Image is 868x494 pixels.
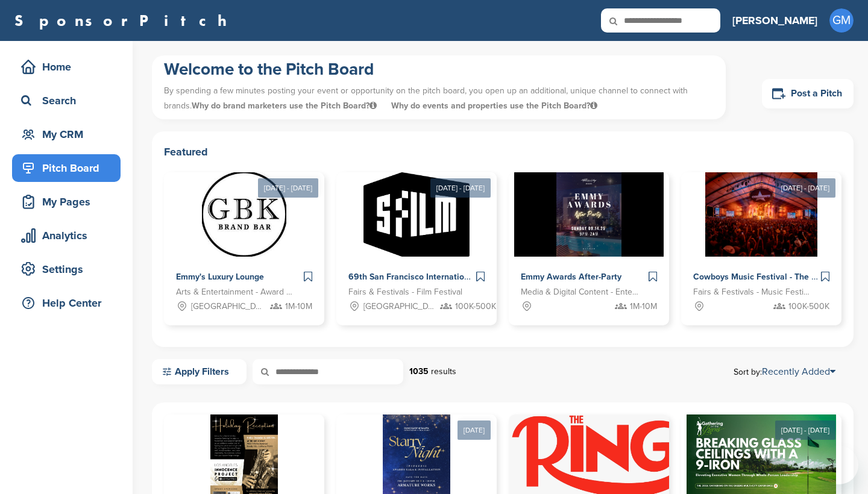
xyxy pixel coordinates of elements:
[829,8,854,33] span: GM
[191,300,265,313] span: [GEOGRAPHIC_DATA], [GEOGRAPHIC_DATA]
[762,366,835,378] a: Recently Added
[18,90,121,111] div: Search
[734,367,835,377] span: Sort by:
[732,7,817,34] a: [PERSON_NAME]
[705,172,818,257] img: Sponsorpitch &
[164,58,714,80] h1: Welcome to the Pitch Board
[521,286,639,299] span: Media & Digital Content - Entertainment
[164,143,841,160] h2: Featured
[164,80,714,116] p: By spending a few minutes posting your event or opportunity on the pitch board, you open up an ad...
[681,153,841,325] a: [DATE] - [DATE] Sponsorpitch & Cowboys Music Festival - The Largest 11 Day Music Festival in [GEO...
[18,56,121,78] div: Home
[14,13,234,28] a: SponsorPitch
[12,87,121,114] a: Search
[12,289,121,317] a: Help Center
[775,178,835,198] div: [DATE] - [DATE]
[514,172,664,257] img: Sponsorpitch &
[18,225,121,246] div: Analytics
[409,366,429,377] strong: 1035
[458,421,491,440] div: [DATE]
[336,153,497,325] a: [DATE] - [DATE] Sponsorpitch & 69th San Francisco International Film Festival Fairs & Festivals -...
[18,191,121,213] div: My Pages
[18,123,121,145] div: My CRM
[509,172,669,325] a: Sponsorpitch & Emmy Awards After-Party Media & Digital Content - Entertainment 1M-10M
[363,172,469,257] img: Sponsorpitch &
[455,300,496,313] span: 100K-500K
[18,292,121,314] div: Help Center
[164,153,324,325] a: [DATE] - [DATE] Sponsorpitch & Emmy's Luxury Lounge Arts & Entertainment - Award Show [GEOGRAPHIC...
[348,286,462,299] span: Fairs & Festivals - Film Festival
[363,300,437,313] span: [GEOGRAPHIC_DATA], [GEOGRAPHIC_DATA]
[12,154,121,182] a: Pitch Board
[192,101,379,111] span: Why do brand marketers use the Pitch Board?
[431,366,456,377] span: results
[762,79,854,108] a: Post a Pitch
[12,53,121,81] a: Home
[788,300,829,313] span: 100K-500K
[12,255,121,283] a: Settings
[391,101,597,111] span: Why do events and properties use the Pitch Board?
[820,446,858,484] iframe: Pulsante per aprire la finestra di messaggistica
[12,120,121,148] a: My CRM
[430,178,491,198] div: [DATE] - [DATE]
[176,272,264,282] span: Emmy's Luxury Lounge
[176,286,294,299] span: Arts & Entertainment - Award Show
[693,286,811,299] span: Fairs & Festivals - Music Festival
[18,157,121,179] div: Pitch Board
[258,178,318,198] div: [DATE] - [DATE]
[630,300,657,313] span: 1M-10M
[18,258,121,280] div: Settings
[202,172,286,257] img: Sponsorpitch &
[775,421,835,440] div: [DATE] - [DATE]
[152,359,247,384] a: Apply Filters
[521,272,621,282] span: Emmy Awards After-Party
[12,222,121,249] a: Analytics
[12,188,121,216] a: My Pages
[732,12,817,29] h3: [PERSON_NAME]
[285,300,312,313] span: 1M-10M
[348,272,529,282] span: 69th San Francisco International Film Festival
